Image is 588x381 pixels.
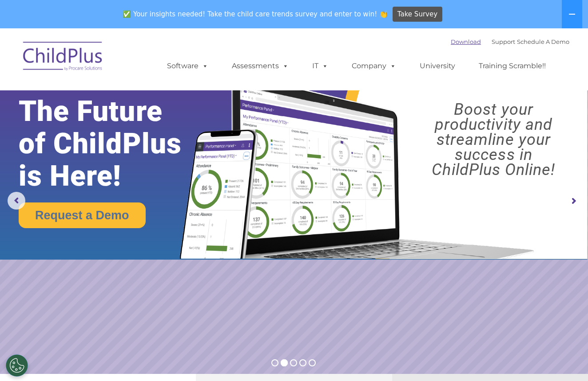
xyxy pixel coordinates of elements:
[393,7,443,22] a: Take Survey
[123,58,151,65] span: Last name
[19,95,207,192] rs-layer: The Future of ChildPlus is Here!
[451,38,481,45] a: Download
[451,38,569,45] font: |
[517,38,569,45] a: Schedule A Demo
[343,57,405,75] a: Company
[123,95,161,101] span: Phone number
[158,57,217,75] a: Software
[411,57,464,75] a: University
[397,7,437,22] span: Take Survey
[470,57,555,75] a: Training Scramble!!
[119,6,391,23] span: ✅ Your insights needed! Take the child care trends survey and enter to win! 👏
[303,57,337,75] a: IT
[223,57,298,75] a: Assessments
[19,35,107,80] img: ChildPlus by Procare Solutions
[6,354,28,377] button: Cookies Settings
[492,38,515,45] a: Support
[406,102,581,177] rs-layer: Boost your productivity and streamline your success in ChildPlus Online!
[19,202,146,228] a: Request a Demo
